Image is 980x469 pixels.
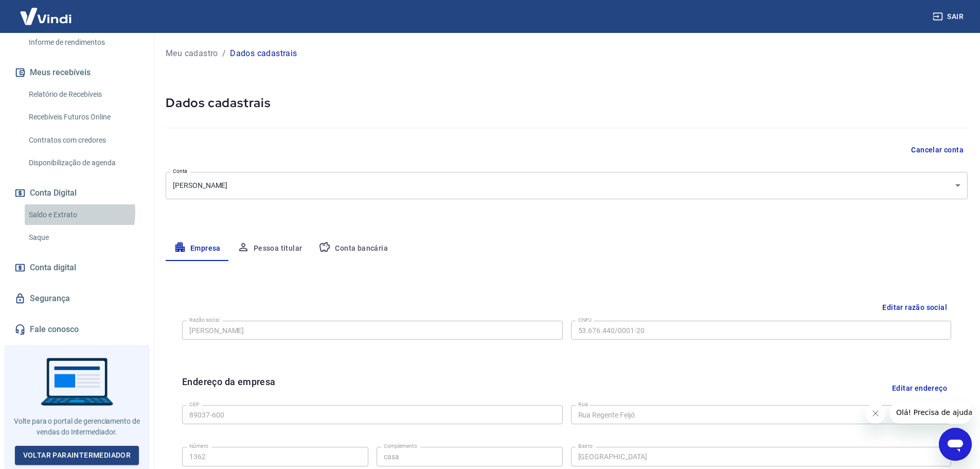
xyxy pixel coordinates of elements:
[25,204,141,225] a: Saldo e Extrato
[12,1,79,32] img: Vindi
[888,375,951,401] button: Editar endereço
[230,47,297,60] p: Dados cadastrais
[25,152,141,173] a: Disponibilização de agenda
[6,7,86,15] span: Olá! Precisa de ajuda?
[12,287,141,310] a: Segurança
[578,401,588,408] label: Rua
[12,61,141,84] button: Meus recebíveis
[25,84,141,105] a: Relatório de Recebíveis
[12,318,141,341] a: Fale conosco
[222,47,226,60] p: /
[578,316,592,324] label: CNPJ
[30,260,76,275] span: Conta digital
[166,47,218,60] a: Meu cadastro
[890,401,972,424] iframe: Mensagem da empresa
[25,32,141,53] a: Informe de rendimentos
[189,442,208,450] label: Número
[384,442,417,450] label: Complemento
[939,428,972,461] iframe: Botão para abrir a janela de mensagens
[878,298,951,317] button: Editar razão social
[25,107,141,128] a: Recebíveis Futuros Online
[229,236,311,261] button: Pessoa titular
[12,256,141,279] a: Conta digital
[189,316,220,324] label: Razão social
[865,403,886,424] iframe: Fechar mensagem
[931,7,968,26] button: Sair
[166,95,968,111] h5: Dados cadastrais
[189,401,199,408] label: CEP
[310,236,396,261] button: Conta bancária
[15,446,139,465] a: Voltar paraIntermediador
[907,141,968,160] button: Cancelar conta
[166,172,968,199] div: [PERSON_NAME]
[173,167,187,175] label: Conta
[578,442,593,450] label: Bairro
[25,227,141,248] a: Saque
[12,182,141,204] button: Conta Digital
[182,375,276,401] h6: Endereço da empresa
[25,130,141,151] a: Contratos com credores
[166,236,229,261] button: Empresa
